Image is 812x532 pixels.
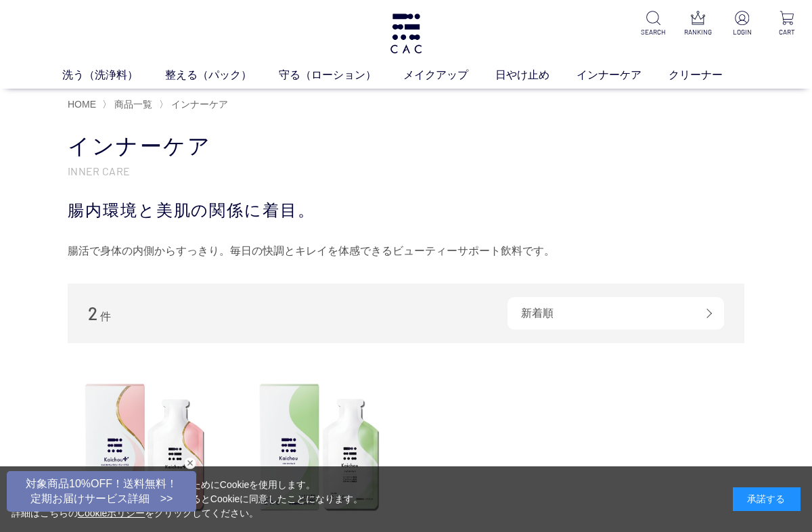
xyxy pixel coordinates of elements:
p: CART [773,27,801,37]
a: インナーケア [168,99,228,110]
h1: インナーケア [68,132,744,161]
a: メイクアップ [403,67,495,83]
li: 〉 [102,98,156,111]
a: 洗う（洗浄料） [62,67,165,83]
p: RANKING [683,27,712,37]
img: ＣＡＣかいちょう [242,370,397,525]
span: インナーケア [171,99,228,110]
span: 商品一覧 [114,99,152,110]
a: SEARCH [639,11,667,37]
p: LOGIN [728,27,757,37]
a: RANKING [683,11,712,37]
p: SEARCH [639,27,667,37]
a: インナーケア [577,67,669,83]
span: 2 [88,303,97,324]
a: 日やけ止め [495,67,577,83]
p: INNER CARE [68,164,744,178]
img: ＣＡＣかいちょう ビューティープラス [68,370,222,525]
a: 守る（ローション） [279,67,403,83]
li: 〉 [159,98,231,111]
a: クリーナー [669,67,750,83]
div: 腸活で身体の内側からすっきり。毎日の快調とキレイを体感できるビューティーサポート飲料です。 [68,240,744,262]
a: 整える（パック） [165,67,279,83]
div: 新着順 [507,297,724,330]
span: 件 [100,311,111,322]
a: HOME [68,99,96,110]
img: logo [388,14,424,53]
div: 腸内環境と美肌の関係に着目。 [68,198,744,223]
a: CART [773,11,801,37]
div: 承諾する [733,487,800,511]
a: LOGIN [728,11,757,37]
a: 商品一覧 [112,99,152,110]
